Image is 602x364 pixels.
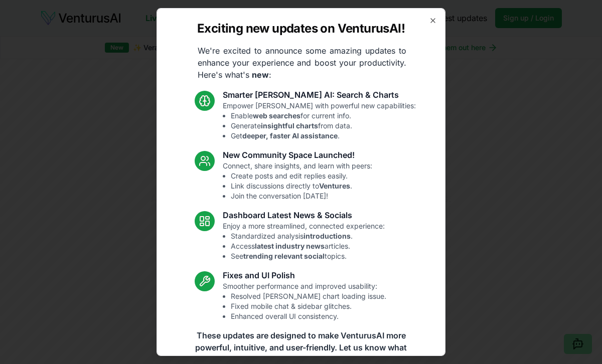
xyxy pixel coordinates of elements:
li: Create posts and edit replies easily. [231,171,372,181]
p: Empower [PERSON_NAME] with powerful new capabilities: [223,101,416,141]
strong: introductions [304,232,351,240]
p: Connect, share insights, and learn with peers: [223,161,372,201]
h3: New Community Space Launched! [223,149,372,161]
strong: deeper, faster AI assistance [242,131,338,140]
strong: web searches [253,111,300,120]
strong: insightful charts [261,121,318,130]
h3: Smarter [PERSON_NAME] AI: Search & Charts [223,89,416,101]
p: Enjoy a more streamlined, connected experience: [223,221,385,261]
h3: Dashboard Latest News & Socials [223,209,385,221]
h3: Fixes and UI Polish [223,269,386,281]
li: Standardized analysis . [231,231,385,241]
li: Resolved [PERSON_NAME] chart loading issue. [231,291,386,301]
h2: Exciting new updates on VenturusAI! [197,21,405,37]
li: Enable for current info. [231,111,416,121]
li: Enhanced overall UI consistency. [231,311,386,321]
strong: Ventures [319,181,350,190]
strong: trending relevant social [243,252,325,260]
li: Generate from data. [231,121,416,131]
li: Link discussions directly to . [231,181,372,191]
p: We're excited to announce some amazing updates to enhance your experience and boost your producti... [190,45,414,81]
strong: latest industry news [255,242,325,250]
li: See topics. [231,251,385,261]
strong: new [252,70,269,80]
li: Get . [231,131,416,141]
li: Join the conversation [DATE]! [231,191,372,201]
p: Smoother performance and improved usability: [223,281,386,321]
li: Fixed mobile chat & sidebar glitches. [231,301,386,311]
li: Access articles. [231,241,385,251]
